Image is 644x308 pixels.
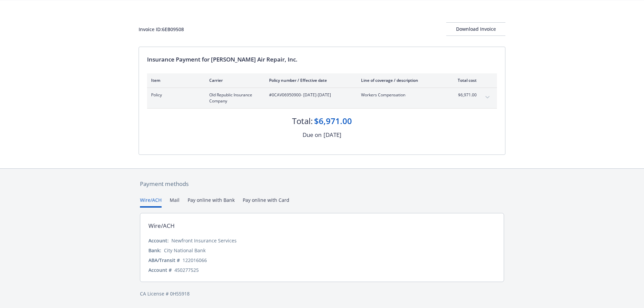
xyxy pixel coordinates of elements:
div: Policy number / Effective date [269,77,350,83]
button: Pay online with Bank [188,196,235,208]
div: Bank: [148,247,161,254]
button: Pay online with Card [243,196,289,208]
div: Item [151,77,198,83]
span: #0CAV06950900 - [DATE]-[DATE] [269,92,350,98]
button: Download Invoice [446,22,505,36]
button: Wire/ACH [140,196,162,208]
div: PolicyOld Republic Insurance Company#0CAV06950900- [DATE]-[DATE]Workers Compensation$6,971.00expa... [147,88,497,108]
div: Invoice ID: 6EB09508 [139,26,184,33]
div: Account # [148,266,172,274]
span: Policy [151,92,198,98]
button: expand content [482,92,493,103]
div: Total cost [451,77,477,83]
div: Carrier [209,77,258,83]
div: $6,971.00 [314,115,352,127]
div: CA License # 0H55918 [140,290,504,297]
span: $6,971.00 [451,92,477,98]
button: Mail [170,196,180,208]
div: Total: [292,115,313,127]
span: Workers Compensation [361,92,440,98]
div: ABA/Transit # [148,257,180,264]
div: Line of coverage / description [361,77,440,83]
div: Account: [148,237,169,244]
div: Due on [303,131,321,139]
div: Insurance Payment for [PERSON_NAME] Air Repair, Inc. [147,55,497,64]
div: Download Invoice [446,23,505,35]
span: Old Republic Insurance Company [209,92,258,104]
div: City National Bank [164,247,206,254]
div: 450277525 [174,266,199,274]
div: Wire/ACH [148,221,175,230]
div: Payment methods [140,180,504,188]
div: Newfront Insurance Services [171,237,237,244]
div: [DATE] [324,131,341,139]
div: 122016066 [183,257,207,264]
